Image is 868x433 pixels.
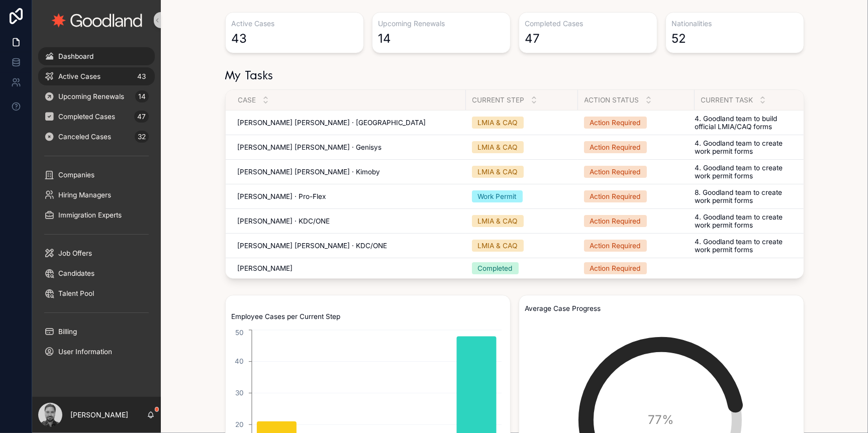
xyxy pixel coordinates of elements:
a: Companies [38,166,155,184]
div: 43 [232,31,247,47]
a: [PERSON_NAME] · KDC/ONE [238,217,460,225]
a: 4. Goodland team to create work permit forms [695,238,799,254]
h3: Nationalities [672,19,798,29]
a: [PERSON_NAME] [PERSON_NAME] · Kimoby [238,168,460,176]
span: [PERSON_NAME] [238,264,293,272]
a: Action Required [584,215,689,227]
a: Upcoming Renewals14 [38,87,155,105]
div: 52 [672,31,687,47]
img: App logo [51,13,142,28]
a: LMIA & CAQ [472,141,572,153]
div: Action Required [590,241,641,251]
div: 32 [135,131,149,143]
div: LMIA & CAQ [478,241,518,251]
div: LMIA & CAQ [478,167,518,177]
a: Billing [38,322,155,341]
iframe: Spotlight [1,48,19,66]
a: Active Cases43 [38,67,155,85]
p: [PERSON_NAME] [70,410,128,420]
h3: Average Case Progress [525,301,798,315]
div: Action Required [590,118,641,128]
h3: Completed Cases [525,19,651,29]
span: [PERSON_NAME] · KDC/ONE [238,217,330,225]
span: [PERSON_NAME] · Pro-Flex [238,192,326,200]
span: Job Offers [58,249,92,257]
a: 4. Goodland team to build official LMIA/CAQ forms [695,115,799,131]
span: Talent Pool [58,289,94,297]
tspan: 20 [235,420,244,428]
span: 4. Goodland team to create work permit forms [695,139,799,155]
span: Action Status [585,96,639,104]
span: Hiring Managers [58,191,111,199]
a: [PERSON_NAME] [PERSON_NAME] · KDC/ONE [238,242,460,250]
div: 14 [135,90,149,102]
span: Case [238,96,256,104]
a: Action Required [584,262,689,274]
h1: My Tasks [225,69,273,83]
span: [PERSON_NAME] [PERSON_NAME] · [GEOGRAPHIC_DATA] [238,119,426,127]
a: LMIA & CAQ [472,166,572,178]
span: Immigration Experts [58,211,122,219]
a: LMIA & CAQ [472,117,572,129]
a: User Information [38,343,155,361]
span: [PERSON_NAME] [PERSON_NAME] · Genisys [238,143,382,151]
span: [PERSON_NAME] [PERSON_NAME] · KDC/ONE [238,242,388,250]
div: Work Permit [478,191,517,201]
div: LMIA & CAQ [478,142,518,152]
tspan: 40 [235,357,244,365]
div: Action Required [590,142,641,152]
span: Candidates [58,269,94,277]
h3: Employee Cases per Current Step [232,309,504,323]
span: Dashboard [58,52,93,60]
div: Action Required [590,191,641,201]
a: Hiring Managers [38,186,155,204]
a: 4. Goodland team to create work permit forms [695,164,799,180]
div: Completed [478,263,513,273]
div: 47 [134,111,149,123]
a: Action Required [584,166,689,178]
a: Job Offers [38,244,155,262]
div: 43 [134,70,149,82]
a: Action Required [584,141,689,153]
span: Billing [58,328,77,336]
a: Talent Pool [38,284,155,302]
a: Dashboard [38,47,155,65]
a: Candidates [38,264,155,282]
a: 8. Goodland team to create work permit forms [695,188,799,204]
a: [PERSON_NAME] [238,264,460,272]
a: Completed [472,262,572,274]
a: Completed Cases47 [38,107,155,126]
span: Current Step [472,96,525,104]
a: Canceled Cases32 [38,128,155,146]
div: 47 [525,31,540,47]
tspan: 30 [235,389,244,397]
a: Immigration Experts [38,206,155,224]
span: Active Cases [58,72,101,80]
span: Upcoming Renewals [58,92,124,100]
h3: Upcoming Renewals [378,19,504,29]
span: User Information [58,348,112,356]
a: [PERSON_NAME] [PERSON_NAME] · Genisys [238,143,460,151]
a: LMIA & CAQ [472,215,572,227]
span: 77% [648,412,674,428]
a: Action Required [584,190,689,202]
a: Work Permit [472,190,572,202]
a: [PERSON_NAME] · Pro-Flex [238,192,460,200]
a: Action Required [584,117,689,129]
div: scrollable content [32,40,161,374]
a: Action Required [584,240,689,252]
h3: Active Cases [232,19,357,29]
div: LMIA & CAQ [478,118,518,128]
span: Canceled Cases [58,133,111,141]
span: Current Task [701,96,753,104]
div: LMIA & CAQ [478,216,518,226]
a: [PERSON_NAME] [PERSON_NAME] · [GEOGRAPHIC_DATA] [238,119,460,127]
div: Action Required [590,167,641,177]
div: Action Required [590,216,641,226]
a: 4. Goodland team to create work permit forms [695,213,799,229]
